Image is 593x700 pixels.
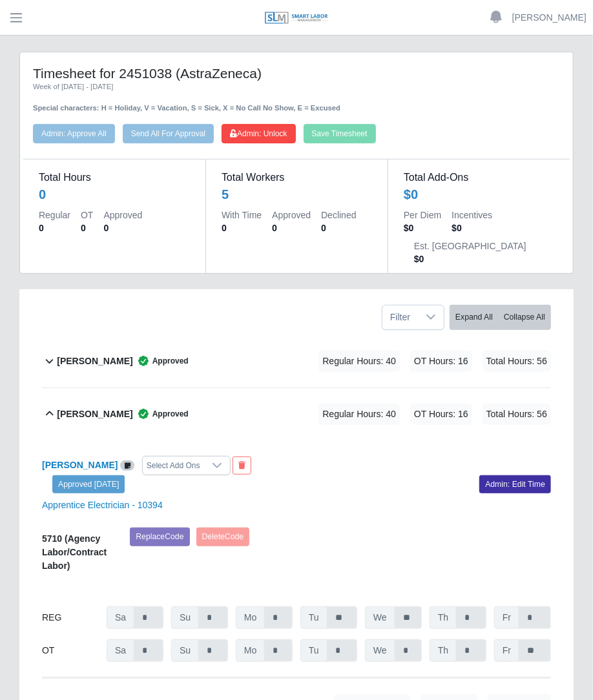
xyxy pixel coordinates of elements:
button: Save Timesheet [304,124,376,143]
span: Regular Hours: 40 [318,404,400,425]
span: Sa [107,606,134,629]
div: 0 [39,185,190,203]
span: Tu [300,606,328,629]
dd: 0 [103,221,142,234]
dt: Total Add-Ons [404,170,554,185]
dt: Est. [GEOGRAPHIC_DATA] [414,240,526,252]
div: Select Add Ons [143,457,204,475]
span: OT Hours: 16 [410,404,472,425]
dd: 0 [272,221,311,234]
a: View/Edit Notes [120,460,134,470]
a: [PERSON_NAME] [42,460,118,470]
div: Special characters: H = Holiday, V = Vacation, S = Sick, X = No Call No Show, E = Excused [33,92,560,114]
button: DeleteCode [196,528,250,546]
span: Admin: Unlock [230,129,287,138]
dt: Approved [272,209,311,221]
dt: Total Workers [222,170,372,185]
button: Collapse All [498,305,551,330]
b: [PERSON_NAME] [57,355,132,368]
a: [PERSON_NAME] [512,11,587,25]
dt: With Time [222,209,262,221]
dd: 0 [321,221,356,234]
button: [PERSON_NAME] Approved Regular Hours: 40 OT Hours: 16 Total Hours: 56 [42,335,551,387]
span: We [365,639,395,662]
span: Filter [382,305,418,329]
dt: Declined [321,209,356,221]
span: Th [430,606,457,629]
dd: 0 [81,221,93,234]
span: Fr [494,606,519,629]
a: Apprentice Electrician - 10394 [42,500,163,510]
div: OT [42,639,99,662]
b: 5710 (Agency Labor/Contract Labor) [42,533,107,571]
dt: Per Diem [404,209,441,221]
button: Admin: Unlock [222,124,295,143]
a: Approved [DATE] [52,475,125,493]
dt: OT [81,209,93,221]
span: Su [171,639,199,662]
span: Total Hours: 56 [483,351,551,372]
dd: $0 [404,221,441,234]
b: [PERSON_NAME] [57,407,132,421]
button: Expand All [450,305,499,330]
span: Total Hours: 56 [483,404,551,425]
span: Fr [494,639,519,662]
dd: $0 [452,221,492,234]
div: Week of [DATE] - [DATE] [33,81,560,92]
span: Mo [236,639,265,662]
div: bulk actions [450,305,551,330]
dt: Approved [103,209,142,221]
button: ReplaceCode [130,528,189,546]
dd: 0 [39,221,70,234]
div: $0 [404,185,554,203]
span: Mo [236,606,265,629]
button: [PERSON_NAME] Approved Regular Hours: 40 OT Hours: 16 Total Hours: 56 [42,388,551,440]
h4: Timesheet for 2451038 (AstraZeneca) [33,65,560,81]
div: 5 [222,185,372,203]
span: Tu [300,639,328,662]
span: Th [430,639,457,662]
span: We [365,606,395,629]
span: OT Hours: 16 [410,351,472,372]
div: REG [42,606,99,629]
img: SLM Logo [264,11,329,25]
dt: Incentives [452,209,492,221]
dd: $0 [414,252,526,265]
dt: Regular [39,209,70,221]
span: Sa [107,639,134,662]
span: Regular Hours: 40 [318,351,400,372]
span: Approved [133,407,189,420]
span: Approved [133,355,189,367]
button: End Worker & Remove from the Timesheet [233,457,251,475]
dd: 0 [222,221,262,234]
button: Send All For Approval [123,124,214,143]
button: Admin: Approve All [33,124,115,143]
span: Su [171,606,199,629]
a: Admin: Edit Time [479,475,551,493]
dt: Total Hours [39,170,190,185]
